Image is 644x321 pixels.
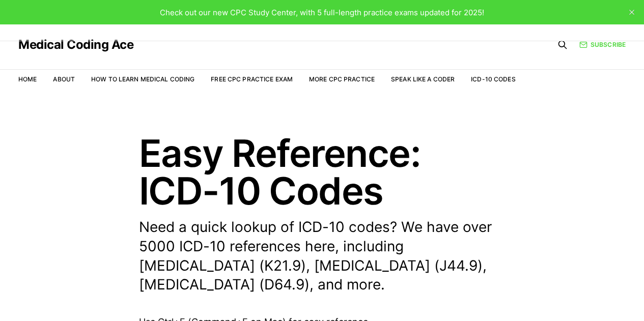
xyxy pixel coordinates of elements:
[91,75,194,83] a: How to Learn Medical Coding
[18,75,37,83] a: Home
[471,75,515,83] a: ICD-10 Codes
[624,4,640,20] button: close
[478,271,644,321] iframe: portal-trigger
[160,8,484,17] span: Check out our new CPC Study Center, with 5 full-length practice exams updated for 2025!
[139,134,506,210] h1: Easy Reference: ICD-10 Codes
[211,75,293,83] a: Free CPC Practice Exam
[309,75,375,83] a: More CPC Practice
[579,40,626,49] a: Subscribe
[53,75,75,83] a: About
[18,39,133,51] a: Medical Coding Ace
[391,75,455,83] a: Speak Like a Coder
[139,218,506,295] p: Need a quick lookup of ICD-10 codes? We have over 5000 ICD-10 references here, including [MEDICAL...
